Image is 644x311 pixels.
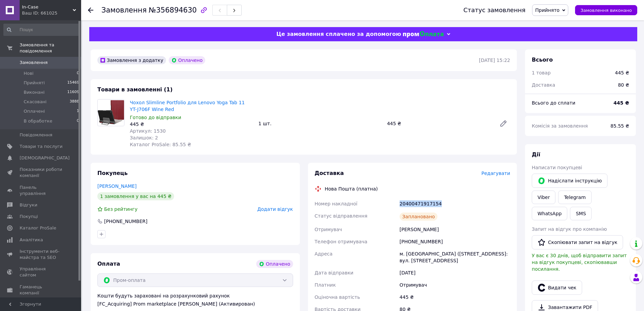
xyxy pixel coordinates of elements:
[315,282,336,288] span: Платник
[97,261,120,267] span: Оплата
[20,284,63,296] span: Гаманець компанії
[532,82,555,88] span: Доставка
[24,108,45,114] span: Оплачені
[532,281,582,295] button: Видати чек
[24,70,33,76] span: Нові
[323,185,380,192] div: Нова Пошта (платна)
[614,100,629,106] b: 445 ₴
[532,100,575,106] span: Всього до сплати
[77,108,79,114] span: 1
[532,165,582,170] span: Написати покупцеві
[67,89,79,95] span: 11609
[315,201,358,206] span: Номер накладної
[315,227,342,232] span: Отримувач
[97,170,128,176] span: Покупець
[130,100,245,112] a: Чохол Slimline Portfolio для Lenovo Yoga Tab 11 YT-J706F Wine Red
[532,70,551,75] span: 1 товар
[398,248,511,267] div: м. [GEOGRAPHIC_DATA] ([STREET_ADDRESS]: вул. [STREET_ADDRESS]
[403,31,444,38] img: evopay logo
[104,206,138,212] span: Без рейтингу
[315,251,333,257] span: Адреса
[315,213,367,219] span: Статус відправлення
[315,270,354,275] span: Дата відправки
[256,119,384,128] div: 1 шт.
[532,207,567,220] a: WhatsApp
[575,5,637,15] button: Замовлення виконано
[70,99,79,105] span: 3888
[97,192,174,200] div: 1 замовлення у вас на 445 ₴
[97,292,293,307] div: Кошти будуть зараховані на розрахунковий рахунок
[558,191,591,204] a: Telegram
[615,69,629,76] div: 445 ₴
[532,151,540,158] span: Дії
[97,183,137,189] a: [PERSON_NAME]
[463,7,526,14] div: Статус замовлення
[97,56,166,64] div: Замовлення з додатку
[398,279,511,291] div: Отримувач
[535,7,559,13] span: Прийнято
[315,294,360,300] span: Оціночна вартість
[97,86,173,93] span: Товари в замовленні (1)
[570,207,592,220] button: SMS
[398,223,511,236] div: [PERSON_NAME]
[532,174,607,188] button: Надіслати інструкцію
[130,115,181,120] span: Готово до відправки
[24,80,45,86] span: Прийняті
[130,128,166,134] span: Артикул: 1530
[20,166,63,179] span: Показники роботи компанії
[67,80,79,86] span: 15469
[130,135,158,140] span: Залишок: 2
[611,123,629,129] span: 85.55 ₴
[398,291,511,303] div: 445 ₴
[20,225,56,231] span: Каталог ProSale
[481,171,510,176] span: Редагувати
[20,42,81,54] span: Замовлення та повідомлення
[398,236,511,248] div: [PHONE_NUMBER]
[98,99,124,126] img: Чохол Slimline Portfolio для Lenovo Yoga Tab 11 YT-J706F Wine Red
[101,6,147,14] span: Замовлення
[20,266,63,278] span: Управління сайтом
[256,260,293,268] div: Оплачено
[400,213,438,221] div: Заплановано
[20,248,63,261] span: Інструменти веб-майстра та SEO
[20,143,63,150] span: Товари та послуги
[614,77,633,92] div: 80 ₴
[315,239,367,244] span: Телефон отримувача
[20,214,38,220] span: Покупці
[532,123,588,129] span: Комісія за замовлення
[20,60,48,66] span: Замовлення
[20,132,52,138] span: Повідомлення
[398,267,511,279] div: [DATE]
[22,10,81,16] div: Ваш ID: 661025
[20,155,70,161] span: [DEMOGRAPHIC_DATA]
[3,24,80,36] input: Пошук
[149,6,197,14] span: №356894630
[532,191,555,204] a: Viber
[532,57,553,63] span: Всього
[257,206,293,212] span: Додати відгук
[398,198,511,210] div: 20400471917154
[77,118,79,124] span: 0
[130,121,253,128] div: 445 ₴
[88,7,93,14] div: Повернутися назад
[20,184,63,197] span: Панель управління
[24,99,47,105] span: Скасовані
[22,4,73,10] span: In-Case
[532,235,623,249] button: Скопіювати запит на відгук
[497,117,510,130] a: Редагувати
[97,301,293,307] div: [FC_Acquiring] Prom marketplace [PERSON_NAME] (Активирован)
[276,31,401,37] span: Це замовлення сплачено за допомогою
[20,237,43,243] span: Аналітика
[24,89,45,95] span: Виконані
[315,170,344,176] span: Доставка
[479,58,510,63] time: [DATE] 15:22
[532,226,607,232] span: Запит на відгук про компанію
[384,119,494,128] div: 445 ₴
[103,218,148,225] div: [PHONE_NUMBER]
[24,118,52,124] span: В обработке
[169,56,205,64] div: Оплачено
[77,70,79,76] span: 0
[20,202,37,208] span: Відгуки
[130,142,191,147] span: Каталог ProSale: 85.55 ₴
[532,253,627,272] span: У вас є 30 днів, щоб відправити запит на відгук покупцеві, скопіювавши посилання.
